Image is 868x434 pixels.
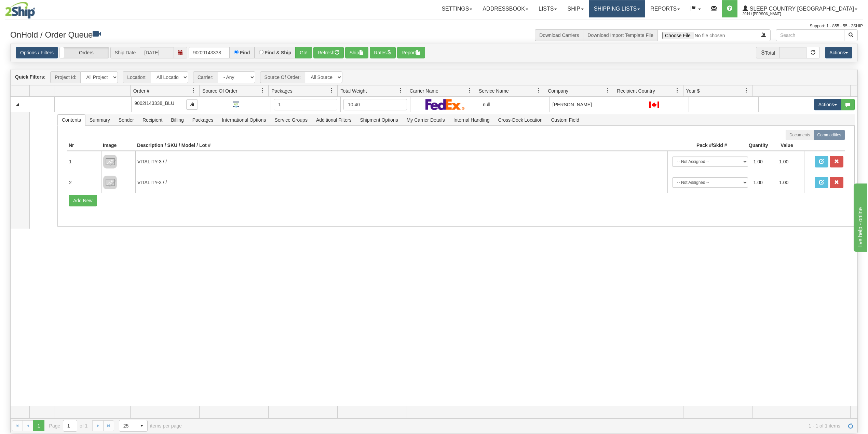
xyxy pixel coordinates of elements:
button: Actions [825,47,852,58]
div: live help - online [5,4,63,12]
a: Packages filter column settings [326,85,337,96]
span: Packages [188,114,217,125]
th: Value [770,140,804,151]
span: Recipient [138,114,166,125]
input: Import [658,29,757,41]
a: Order # filter column settings [188,85,199,96]
span: Total Weight [340,87,367,94]
span: Internal Handling [449,114,494,125]
a: Reports [645,0,685,17]
button: Refresh [313,47,344,58]
span: Page sizes drop down [119,420,148,432]
td: VITALITY-3 / / [135,151,667,172]
span: Service Groups [270,114,311,125]
label: Documents [786,130,814,140]
span: Source Of Order: [260,71,305,83]
span: 25 [123,422,132,429]
label: Orders [60,47,109,58]
span: 9002I143338_BLU [134,100,174,106]
td: 1 [67,151,101,172]
button: Rates [370,47,396,58]
th: Quantity [729,140,770,151]
span: Packages [271,87,292,94]
button: Go! [295,47,312,58]
td: [PERSON_NAME] [549,97,619,112]
div: Support: 1 - 855 - 55 - 2SHIP [5,23,863,29]
td: 1.00 [776,175,802,190]
span: Page 1 [33,420,44,431]
a: Download Import Template File [587,32,653,38]
td: VITALITY-3 / / [135,172,667,193]
div: grid toolbar [11,69,857,85]
img: CA [649,101,659,108]
span: Cross-Dock Location [494,114,547,125]
button: Search [844,29,858,41]
a: Download Carriers [539,32,579,38]
label: Find [240,50,250,55]
button: Ship [345,47,368,58]
td: 1.00 [751,175,777,190]
a: Shipping lists [589,0,645,17]
th: Image [101,140,135,151]
span: My Carrier Details [403,114,449,125]
span: International Options [218,114,270,125]
a: Settings [436,0,477,17]
label: Quick Filters: [15,73,45,80]
th: Nr [67,140,101,151]
input: Search [776,29,844,41]
a: Refresh [845,420,856,431]
a: Lists [533,0,562,17]
a: Sleep Country [GEOGRAPHIC_DATA] 2044 / [PERSON_NAME] [737,0,863,17]
span: select [136,420,147,431]
img: 8DAB37Fk3hKpn3AAAAAElFTkSuQmCC [103,176,117,189]
img: FedEx [425,99,465,110]
span: 2044 / [PERSON_NAME] [743,11,794,17]
button: Actions [814,99,841,110]
span: Company [548,87,568,94]
td: null [480,97,550,112]
span: Ship Date [110,47,140,58]
a: Recipient Country filter column settings [672,85,683,96]
iframe: chat widget [852,182,867,252]
span: Carrier: [193,71,218,83]
button: Report [397,47,425,58]
span: Additional Filters [312,114,356,125]
td: 1.00 [751,154,777,169]
span: Source Of Order [202,87,238,94]
span: Sleep Country [GEOGRAPHIC_DATA] [748,6,854,12]
span: Recipient Country [617,87,655,94]
span: Carrier Name [410,87,438,94]
a: Carrier Name filter column settings [464,85,476,96]
a: Source Of Order filter column settings [257,85,268,96]
a: Total Weight filter column settings [395,85,407,96]
a: Options / Filters [16,47,58,58]
a: Collapse [13,100,22,109]
span: Custom Field [547,114,583,125]
span: Location: [123,71,151,83]
span: Total [756,47,779,58]
label: Find & Ship [265,50,291,55]
th: Description / SKU / Model / Lot # [135,140,667,151]
button: Add New [69,195,97,206]
span: 1 - 1 of 1 items [191,423,840,429]
span: items per page [119,420,182,432]
td: 1.00 [776,154,802,169]
span: Order # [133,87,149,94]
span: Service Name [479,87,509,94]
span: Project Id: [50,71,80,83]
span: Page of 1 [49,420,88,432]
img: 8DAB37Fk3hKpn3AAAAAElFTkSuQmCC [103,155,117,168]
a: Ship [562,0,588,17]
label: Commodities [814,130,845,140]
input: Order # [189,47,230,58]
span: Billing [167,114,188,125]
span: Sender [114,114,138,125]
span: Summary [85,114,114,125]
input: Page 1 [63,420,77,431]
button: Copy to clipboard [186,99,198,110]
span: Shipment Options [356,114,402,125]
span: Your $ [686,87,700,94]
h3: OnHold / Order Queue [10,29,429,39]
a: Service Name filter column settings [533,85,545,96]
a: Addressbook [477,0,533,17]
